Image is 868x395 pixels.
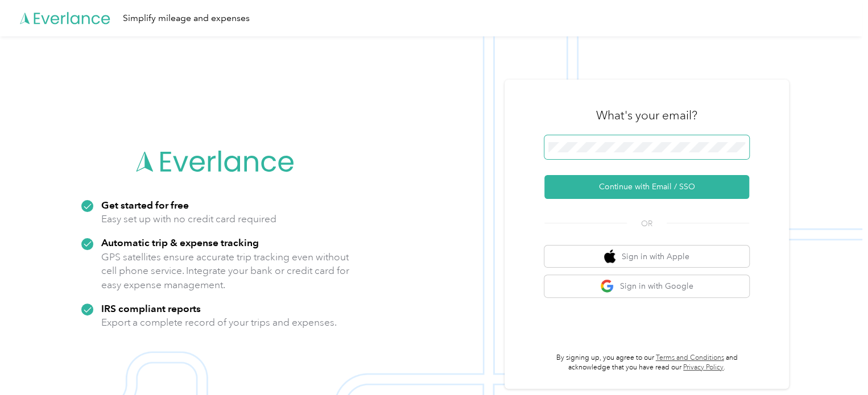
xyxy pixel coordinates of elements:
[604,250,615,264] img: apple logo
[627,218,667,230] span: OR
[101,199,189,211] strong: Get started for free
[600,279,614,293] img: google logo
[544,175,749,199] button: Continue with Email / SSO
[101,315,337,330] p: Export a complete record of your trips and expenses.
[101,250,350,292] p: GPS satellites ensure accurate trip tracking even without cell phone service. Integrate your bank...
[544,353,749,373] p: By signing up, you agree to our and acknowledge that you have read our .
[101,236,259,248] strong: Automatic trip & expense tracking
[123,11,250,26] div: Simplify mileage and expenses
[544,275,749,297] button: google logoSign in with Google
[544,246,749,268] button: apple logoSign in with Apple
[596,107,697,123] h3: What's your email?
[683,363,724,372] a: Privacy Policy
[656,354,724,362] a: Terms and Conditions
[101,212,276,226] p: Easy set up with no credit card required
[101,302,201,314] strong: IRS compliant reports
